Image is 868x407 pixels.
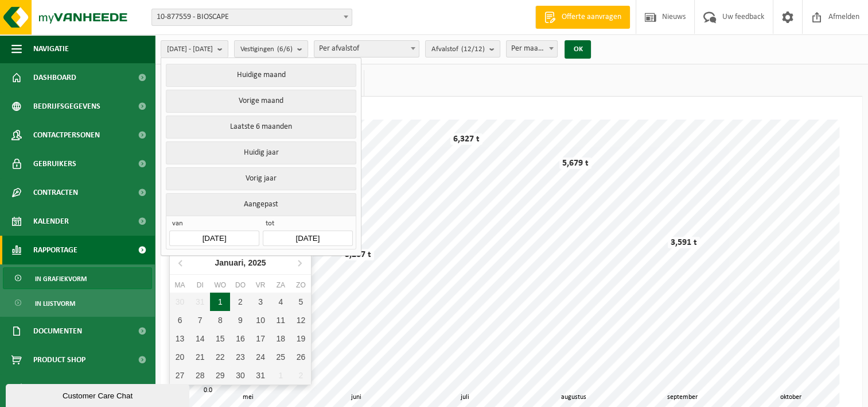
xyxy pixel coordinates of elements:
[291,293,311,311] div: 5
[291,348,311,366] div: 26
[33,207,69,236] span: Kalender
[251,311,271,329] div: 10
[535,6,630,29] a: Offerte aanvragen
[559,158,591,169] div: 5,679 t
[190,348,210,366] div: 21
[210,279,230,291] div: wo
[170,348,190,366] div: 20
[565,40,591,59] button: OK
[251,366,271,385] div: 31
[166,141,356,164] button: Huidig jaar
[507,41,558,57] span: Per maand
[35,268,87,290] span: In grafiekvorm
[277,45,293,53] count: (6/6)
[210,366,230,385] div: 29
[291,366,311,385] div: 2
[33,63,76,92] span: Dashboard
[291,329,311,348] div: 19
[210,254,270,272] div: Januari,
[450,133,482,145] div: 6,327 t
[3,267,152,289] a: In grafiekvorm
[230,293,250,311] div: 2
[33,345,85,374] span: Product Shop
[170,329,190,348] div: 13
[271,348,291,366] div: 25
[33,236,77,264] span: Rapportage
[248,259,266,267] i: 2025
[170,311,190,329] div: 6
[190,279,210,291] div: di
[170,293,190,311] div: 30
[314,40,419,57] span: Per afvalstof
[251,293,271,311] div: 3
[166,64,356,87] button: Huidige maand
[169,219,259,231] span: van
[210,348,230,366] div: 22
[230,329,250,348] div: 16
[33,374,126,403] span: Acceptatievoorwaarden
[6,382,192,407] iframe: chat widget
[271,366,291,385] div: 1
[230,348,250,366] div: 23
[166,90,356,113] button: Vorige maand
[210,311,230,329] div: 8
[230,366,250,385] div: 30
[251,348,271,366] div: 24
[271,279,291,291] div: za
[170,366,190,385] div: 27
[461,45,485,53] count: (12/12)
[3,292,152,314] a: In lijstvorm
[190,329,210,348] div: 14
[668,237,700,248] div: 3,591 t
[170,279,190,291] div: ma
[167,41,213,58] span: [DATE] - [DATE]
[33,317,82,345] span: Documenten
[152,9,352,25] span: 10-877559 - BIOSCAPE
[190,311,210,329] div: 7
[190,293,210,311] div: 31
[251,279,271,291] div: vr
[33,149,76,178] span: Gebruikers
[291,311,311,329] div: 12
[506,40,558,57] span: Per maand
[251,329,271,348] div: 17
[271,311,291,329] div: 11
[240,41,293,58] span: Vestigingen
[210,329,230,348] div: 15
[230,279,250,291] div: do
[271,329,291,348] div: 18
[425,40,500,57] button: Afvalstof(12/12)
[234,40,308,57] button: Vestigingen(6/6)
[263,219,352,231] span: tot
[35,293,75,314] span: In lijstvorm
[291,279,311,291] div: zo
[33,34,69,63] span: Navigatie
[190,366,210,385] div: 28
[166,193,356,216] button: Aangepast
[230,311,250,329] div: 9
[33,178,78,207] span: Contracten
[431,41,485,58] span: Afvalstof
[271,293,291,311] div: 4
[151,9,352,26] span: 10-877559 - BIOSCAPE
[314,41,419,57] span: Per afvalstof
[33,92,100,121] span: Bedrijfsgegevens
[210,293,230,311] div: 1
[161,40,228,57] button: [DATE] - [DATE]
[166,167,356,190] button: Vorig jaar
[166,116,356,139] button: Laatste 6 maanden
[559,11,624,23] span: Offerte aanvragen
[33,121,100,149] span: Contactpersonen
